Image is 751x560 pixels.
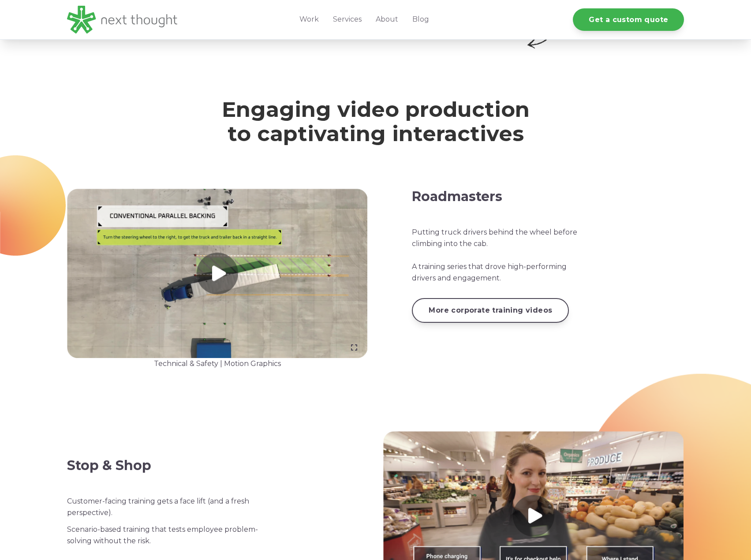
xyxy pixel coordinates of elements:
a: Get a custom quote [573,8,684,31]
span: Customer-facing training gets a face lift (and a fresh perspective). [67,497,249,517]
span: Putting truck drivers behind the wheel before climbing into the cab. A training series that drove... [412,228,577,282]
h3: Roadmasters [412,189,591,205]
span: to captivating interactives [228,121,524,146]
span: Engaging video production [222,97,530,122]
span: Scenario-based training that tests employee problem-solving without the risk. [67,525,258,545]
img: LG - NextThought Logo [67,6,177,34]
a: More corporate training videos [412,298,569,322]
span: Technical & Safety | Motion Graphics [154,359,281,368]
h3: Stop & Shop [67,458,265,474]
